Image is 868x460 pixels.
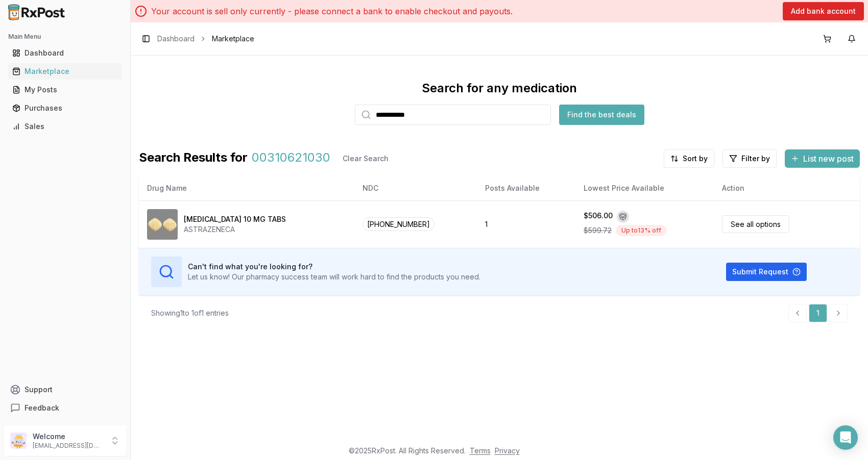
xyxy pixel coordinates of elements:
[584,211,613,223] div: $506.00
[12,121,118,132] div: Sales
[664,149,714,168] button: Sort by
[8,81,122,99] a: My Posts
[8,117,122,136] a: Sales
[741,154,770,164] span: Filter by
[785,149,860,168] button: List new post
[722,215,789,233] a: See all options
[783,2,864,20] button: Add bank account
[495,446,520,455] a: Privacy
[25,403,59,413] span: Feedback
[354,176,477,200] th: NDC
[157,34,254,44] nav: breadcrumb
[33,442,104,450] p: [EMAIL_ADDRESS][DOMAIN_NAME]
[4,399,126,417] button: Feedback
[4,82,126,98] button: My Posts
[422,80,577,96] div: Search for any medication
[151,5,513,17] p: Your account is sell only currently - please connect a bank to enable checkout and payouts.
[714,176,860,200] th: Action
[8,33,122,41] h2: Main Menu
[157,34,195,44] a: Dashboard
[470,446,491,455] a: Terms
[188,272,480,282] p: Let us know! Our pharmacy success team will work hard to find the products you need.
[8,62,122,81] a: Marketplace
[12,48,118,58] div: Dashboard
[4,380,126,399] button: Support
[188,262,480,272] h3: Can't find what you're looking for?
[809,304,827,322] a: 1
[184,214,286,224] div: [MEDICAL_DATA] 10 MG TABS
[833,425,858,450] div: Open Intercom Messenger
[477,176,575,200] th: Posts Available
[363,217,435,231] span: [PHONE_NUMBER]
[575,176,714,200] th: Lowest Price Available
[4,63,126,80] button: Marketplace
[4,100,126,116] button: Purchases
[4,45,126,61] button: Dashboard
[12,103,118,113] div: Purchases
[184,224,286,235] div: ASTRAZENECA
[559,105,644,125] button: Find the best deals
[4,118,126,135] button: Sales
[147,209,178,240] img: Farxiga 10 MG TABS
[151,308,229,318] div: Showing 1 to 1 of 1 entries
[722,149,777,168] button: Filter by
[4,4,69,20] img: RxPost Logo
[334,149,397,168] button: Clear Search
[803,152,854,165] span: List new post
[616,225,667,236] div: Up to 13 % off
[139,149,248,168] span: Search Results for
[252,149,330,168] span: 00310621030
[477,200,575,248] td: 1
[726,263,807,281] button: Submit Request
[33,431,104,442] p: Welcome
[788,304,848,322] nav: pagination
[139,176,354,200] th: Drug Name
[12,66,118,76] div: Marketplace
[683,154,708,164] span: Sort by
[12,85,118,95] div: My Posts
[584,225,612,236] span: $599.72
[212,34,254,44] span: Marketplace
[8,44,122,62] a: Dashboard
[10,432,27,449] img: User avatar
[8,99,122,117] a: Purchases
[785,155,860,165] a: List new post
